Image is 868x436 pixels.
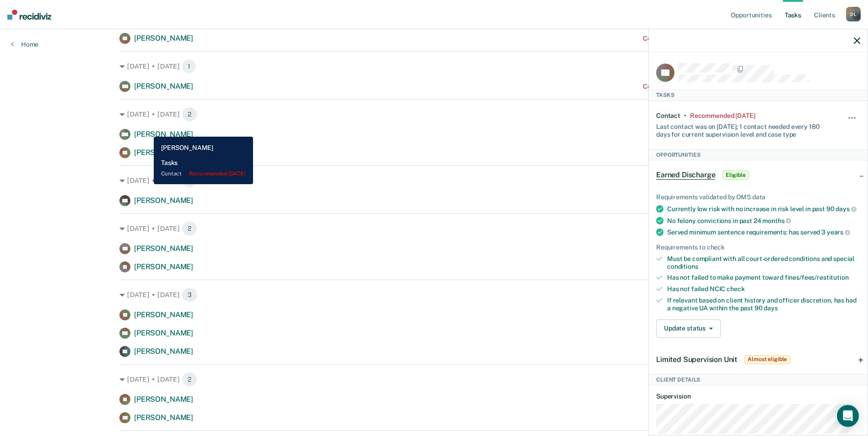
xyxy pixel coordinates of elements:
[722,170,749,180] span: Eligible
[182,372,197,387] span: 2
[119,221,749,236] div: [DATE] • [DATE]
[119,59,749,74] div: [DATE] • [DATE]
[656,393,860,400] dt: Supervision
[762,217,791,224] span: months
[690,112,755,120] div: Recommended 4 months ago
[119,372,749,387] div: [DATE] • [DATE]
[785,274,849,281] span: fines/fees/restitution
[649,149,868,160] div: Opportunities
[182,107,197,122] span: 2
[182,173,196,188] span: 1
[119,173,749,188] div: [DATE] • [DATE]
[667,255,860,271] div: Must be compliant with all court-ordered conditions and special
[656,193,860,201] div: Requirements validated by OMS data
[134,130,193,138] span: [PERSON_NAME]
[134,34,193,43] span: [PERSON_NAME]
[649,345,868,374] div: Limited Supervision UnitAlmost eligible
[656,355,737,364] span: Limited Supervision Unit
[764,304,777,312] span: days
[744,355,790,364] span: Almost eligible
[837,405,859,427] div: Open Intercom Messenger
[649,160,868,190] div: Earned DischargeEligible
[134,329,193,337] span: [PERSON_NAME]
[667,217,860,225] div: No felony convictions in past 24
[182,287,198,302] span: 3
[656,170,715,180] span: Earned Discharge
[667,228,860,236] div: Served minimum sentence requirements: has served 3
[643,83,749,90] div: Contact recommended a month ago
[134,148,193,157] span: [PERSON_NAME]
[11,40,38,48] a: Home
[656,119,826,138] div: Last contact was on [DATE]; 1 contact needed every 180 days for current supervision level and cas...
[134,347,193,356] span: [PERSON_NAME]
[667,297,860,312] div: If relevant based on client history and officer discretion, has had a negative UA within the past 90
[134,244,193,253] span: [PERSON_NAME]
[649,90,868,101] div: Tasks
[656,319,721,338] button: Update status
[134,82,193,90] span: [PERSON_NAME]
[119,287,749,302] div: [DATE] • [DATE]
[667,263,698,270] span: conditions
[134,395,193,404] span: [PERSON_NAME]
[667,205,860,213] div: Currently low risk with no increase in risk level in past 90
[7,10,51,20] img: Recidiviz
[827,229,850,236] span: years
[643,35,749,43] div: Contact recommended a month ago
[846,7,861,21] div: D L
[134,310,193,319] span: [PERSON_NAME]
[134,196,193,205] span: [PERSON_NAME]
[656,112,680,120] div: Contact
[727,285,744,292] span: check
[119,107,749,122] div: [DATE] • [DATE]
[134,413,193,422] span: [PERSON_NAME]
[182,221,197,236] span: 2
[667,285,860,293] div: Has not failed NCIC
[684,112,686,120] div: •
[134,262,193,271] span: [PERSON_NAME]
[656,244,860,251] div: Requirements to check
[836,205,856,213] span: days
[649,374,868,385] div: Client Details
[667,274,860,282] div: Has not failed to make payment toward
[182,59,196,74] span: 1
